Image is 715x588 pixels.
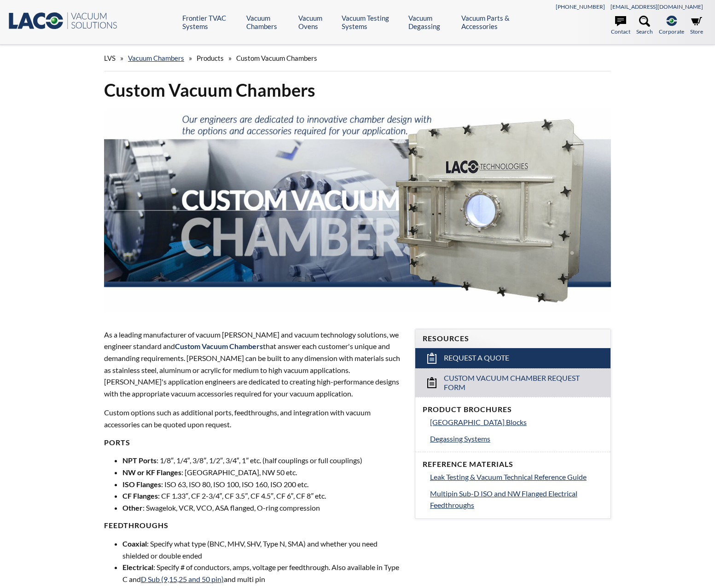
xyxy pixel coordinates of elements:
img: Custom Vacuum Chamber header [104,109,611,311]
span: Multipin Sub-D ISO and NW Flanged Electrical Feedthroughs [430,489,577,510]
span: LVS [104,54,116,62]
a: [EMAIL_ADDRESS][DOMAIN_NAME] [610,3,703,10]
li: : Specify what type (BNC, MHV, SHV, Type N, SMA) and whether you need shielded or double ended [122,538,404,561]
h4: Resources [423,334,603,343]
strong: Other [122,503,143,512]
span: Request a Quote [444,353,509,363]
h4: PORTS [104,438,404,448]
a: D Sub (9,15,25 and 50 pin) [141,575,224,583]
a: Vacuum Parts & Accessories [461,14,530,30]
a: Store [690,16,703,36]
a: Vacuum Chambers [246,14,291,30]
span: Leak Testing & Vacuum Technical Reference Guide [430,472,587,481]
a: Custom Vacuum Chamber Request Form [415,368,610,397]
a: Vacuum Chambers [128,54,184,62]
span: Degassing Systems [430,434,490,443]
span: Products [197,54,224,62]
a: Degassing Systems [430,433,603,445]
a: Multipin Sub-D ISO and NW Flanged Electrical Feedthroughs [430,488,603,511]
a: Leak Testing & Vacuum Technical Reference Guide [430,471,603,483]
strong: Electrical [122,563,153,571]
span: [GEOGRAPHIC_DATA] Blocks [430,418,527,426]
a: Search [636,16,653,36]
li: : Specify # of conductors, amps, voltage per feedthrough. Also available in Type C and and multi pin [122,561,404,585]
strong: CF Flanges [122,491,158,500]
li: : Swagelok, VCR, VCO, ASA flanged, O-ring compression [122,502,404,514]
span: Corporate [659,27,684,36]
h1: Custom Vacuum Chambers [104,79,611,101]
a: [GEOGRAPHIC_DATA] Blocks [430,416,603,428]
a: Contact [611,16,630,36]
li: : ISO 63, ISO 80, ISO 100, ISO 160, ISO 200 etc. [122,478,404,490]
p: As a leading manufacturer of vacuum [PERSON_NAME] and vacuum technology solutions, we engineer st... [104,329,404,400]
strong: NPT Ports [122,456,157,465]
a: Vacuum Degassing [408,14,454,30]
strong: Coaxial [122,539,147,548]
span: Custom Vacuum Chamber Request Form [444,373,582,393]
a: Vacuum Ovens [298,14,335,30]
a: Frontier TVAC Systems [182,14,239,30]
h4: FEEDTHROUGHS [104,521,404,530]
li: : CF 1.33″, CF 2-3/4″, CF 3.5″, CF 4.5″, CF 6″, CF 8″ etc. [122,490,404,502]
a: [PHONE_NUMBER] [556,3,605,10]
div: » » » [104,45,611,71]
strong: NW or KF Flanges [122,468,181,477]
li: : 1/8″, 1/4″, 3/8″, 1/2″, 3/4″, 1″ etc. (half couplings or full couplings) [122,454,404,466]
li: : [GEOGRAPHIC_DATA], NW 50 etc. [122,466,404,478]
h4: Product Brochures [423,405,603,414]
p: Custom options such as additional ports, feedthroughs, and integration with vacuum accessories ca... [104,407,404,430]
span: Custom Vacuum Chambers [175,342,263,350]
a: Request a Quote [415,348,610,368]
strong: ISO Flanges [122,480,161,489]
a: Vacuum Testing Systems [342,14,401,30]
h4: Reference Materials [423,460,603,469]
span: Custom Vacuum Chambers [236,54,317,62]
